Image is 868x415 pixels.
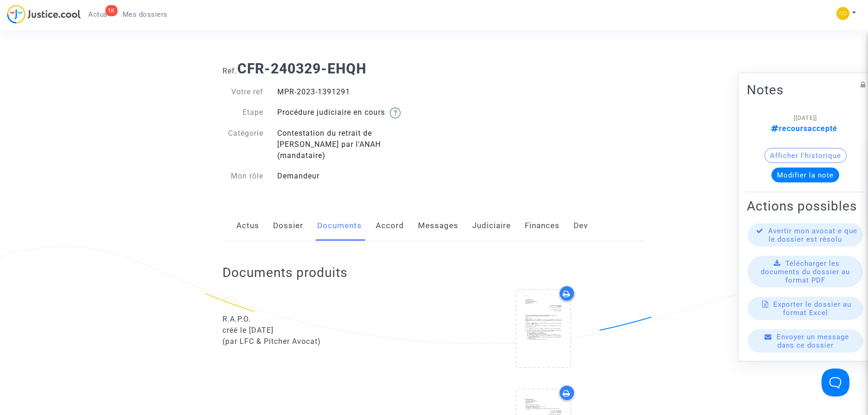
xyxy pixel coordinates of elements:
[222,314,427,325] div: R.A.P.O.
[270,107,434,119] div: Procédure judiciaire en cours
[270,171,434,182] div: Demandeur
[747,198,864,214] h2: Actions possibles
[472,211,511,241] a: Judiciaire
[81,7,115,21] a: 1KActus
[215,171,270,182] div: Mon rôle
[222,325,427,336] div: créé le [DATE]
[215,128,270,161] div: Catégorie
[794,114,817,121] span: [[DATE]]
[215,107,270,119] div: Etape
[525,211,560,241] a: Finances
[768,226,857,243] span: Avertir mon avocat·e que le dossier est résolu
[747,81,864,98] h2: Notes
[273,211,303,241] a: Dossier
[123,10,168,19] span: Mes dossiers
[270,128,434,161] div: Contestation du retrait de [PERSON_NAME] par l'ANAH (mandataire)
[773,300,851,316] span: Exporter le dossier au format Excel
[236,211,259,241] a: Actus
[317,211,362,241] a: Documents
[771,167,839,182] button: Modifier la note
[215,86,270,98] div: Votre ref
[7,5,81,24] img: jc-logo.svg
[88,10,108,19] span: Actus
[222,336,427,347] div: (par LFC & Pitcher Avocat)
[222,66,237,75] span: Ref.
[390,107,401,119] img: help.svg
[771,124,837,132] span: recoursaccepté
[376,211,404,241] a: Accord
[764,148,847,163] button: Afficher l'historique
[836,7,849,20] img: 5a13cfc393247f09c958b2f13390bacc
[115,7,175,21] a: Mes dossiers
[822,369,849,396] iframe: Help Scout Beacon - Open
[761,259,850,284] span: Télécharger les documents du dossier au format PDF
[574,211,588,241] a: Dev
[418,211,458,241] a: Messages
[777,332,849,349] span: Envoyer un message dans ce dossier
[237,60,366,77] b: CFR-240329-EHQH
[222,264,646,281] h2: Documents produits
[105,5,117,16] div: 1K
[270,86,434,98] div: MPR-2023-1391291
